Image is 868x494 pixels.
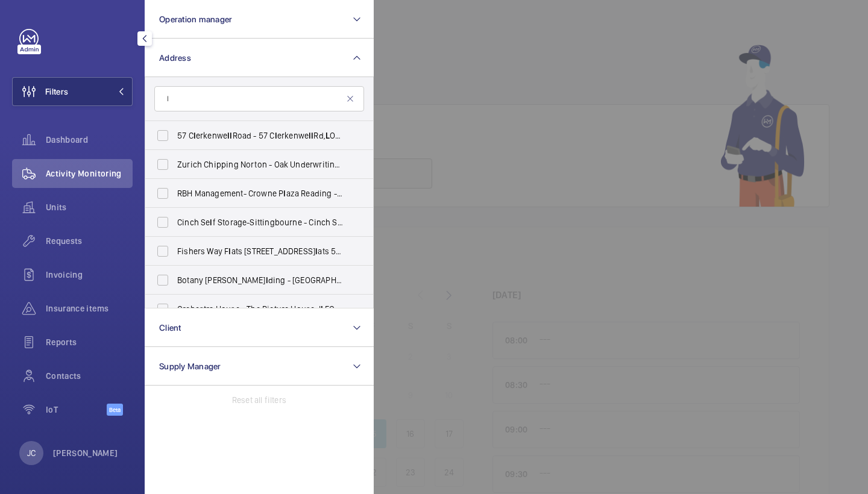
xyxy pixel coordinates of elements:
[53,447,118,459] p: [PERSON_NAME]
[45,86,68,98] span: Filters
[46,404,107,416] span: IoT
[46,370,133,382] span: Contacts
[46,336,133,348] span: Reports
[12,77,133,106] button: Filters
[27,447,36,459] p: JC
[46,167,133,180] span: Activity Monitoring
[46,235,133,247] span: Requests
[46,269,133,281] span: Invoicing
[46,302,133,314] span: Insurance items
[46,201,133,213] span: Units
[107,404,123,416] span: Beta
[46,134,133,146] span: Dashboard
